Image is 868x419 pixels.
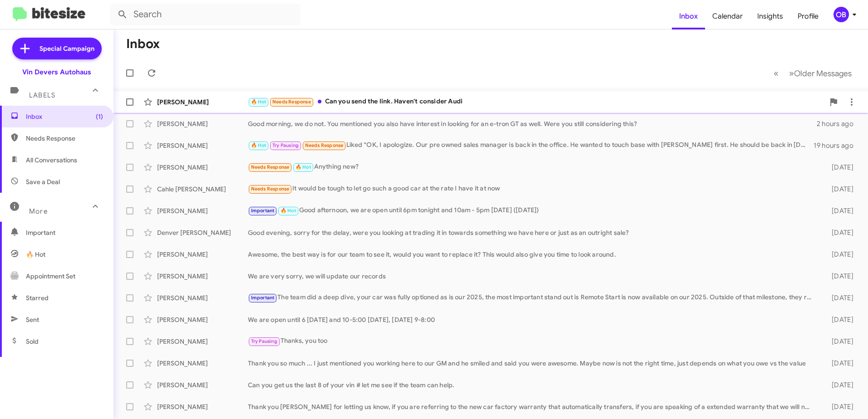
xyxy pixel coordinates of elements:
div: Awesome, the best way is for our team to see it, would you want to replace it? This would also gi... [248,250,817,259]
div: Thank you [PERSON_NAME] for letting us know, if you are referring to the new car factory warranty... [248,402,817,411]
div: [DATE] [817,228,861,237]
a: Calendar [705,3,750,29]
a: Special Campaign [12,38,102,59]
input: Search [110,4,301,25]
span: » [789,68,794,79]
div: Cahle [PERSON_NAME] [157,185,248,194]
div: Good evening, sorry for the delay, were you looking at trading it in towards something we have he... [248,228,817,237]
span: Needs Response [305,142,344,148]
div: [PERSON_NAME] [157,163,248,172]
div: The team did a deep dive, your car was fully optioned as is our 2025, the most important stand ou... [248,292,817,303]
span: Sold [26,337,39,346]
span: Needs Response [251,186,290,192]
h1: Inbox [126,37,160,51]
span: Sent [26,315,39,324]
div: Can you get us the last 8 of your vin # let me see if the team can help. [248,380,817,390]
nav: Page navigation example [769,64,857,83]
div: [DATE] [817,272,861,281]
div: [PERSON_NAME] [157,315,248,324]
span: Starred [26,293,49,302]
span: Important [251,208,275,214]
div: [PERSON_NAME] [157,206,248,215]
span: Important [251,295,275,301]
span: Save a Deal [26,177,60,186]
div: [DATE] [817,402,861,411]
div: [PERSON_NAME] [157,293,248,302]
button: Next [784,64,857,83]
button: Previous [768,64,784,83]
div: [PERSON_NAME] [157,141,248,150]
span: Older Messages [794,68,852,78]
div: 19 hours ago [814,141,861,150]
div: [DATE] [817,206,861,215]
span: All Conversations [26,156,77,165]
div: [DATE] [817,163,861,172]
div: Thank you so much ... I just mentioned you working here to our GM and he smiled and said you were... [248,359,817,368]
a: Profile [790,3,826,29]
span: 🔥 Hot [26,250,45,259]
span: More [29,207,48,215]
div: Denver [PERSON_NAME] [157,228,248,237]
div: We are very sorry, we will update our records [248,272,817,281]
div: [DATE] [817,359,861,368]
div: It would be tough to let go such a good car at the rate I have it at now [248,184,817,194]
span: 🔥 Hot [281,208,296,214]
div: Can you send the link. Haven't consider Audi [248,97,824,107]
div: Thanks, you too [248,336,817,346]
span: Try Pausing [272,142,299,148]
div: Good afternoon, we are open until 6pm tonight and 10am - 5pm [DATE] ([DATE]) [248,205,817,216]
div: [PERSON_NAME] [157,359,248,368]
div: [PERSON_NAME] [157,380,248,390]
span: Appointment Set [26,272,75,281]
a: Inbox [672,3,705,29]
span: Inbox [26,112,103,121]
button: OB [826,7,858,22]
div: 2 hours ago [817,119,861,128]
div: Vin Devers Autohaus [22,68,91,77]
span: Needs Response [272,99,311,105]
div: [PERSON_NAME] [157,402,248,411]
div: [DATE] [817,293,861,302]
div: [PERSON_NAME] [157,250,248,259]
div: [DATE] [817,337,861,346]
div: [DATE] [817,185,861,194]
div: [DATE] [817,315,861,324]
div: [DATE] [817,380,861,390]
div: [PERSON_NAME] [157,337,248,346]
div: OB [833,7,849,22]
span: (1) [96,112,103,121]
div: Liked “OK, I apologize. Our pre owned sales manager is back in the office. He wanted to touch bas... [248,140,814,151]
span: 🔥 Hot [251,99,266,105]
span: Labels [29,91,55,99]
div: [PERSON_NAME] [157,272,248,281]
div: [PERSON_NAME] [157,119,248,128]
a: Insights [750,3,790,29]
div: Anything new? [248,162,817,172]
span: 🔥 Hot [251,142,266,148]
span: Try Pausing [251,338,277,344]
span: Important [26,228,103,237]
span: Special Campaign [39,44,94,53]
span: Needs Response [251,164,290,170]
div: Good morning, we do not. You mentioned you also have interest in looking for an e-tron GT as well... [248,119,817,128]
span: Needs Response [26,134,103,143]
span: « [774,68,779,79]
span: 🔥 Hot [296,164,311,170]
div: We are open until 6 [DATE] and 10-5:00 [DATE], [DATE] 9-8:00 [248,315,817,324]
div: [DATE] [817,250,861,259]
div: [PERSON_NAME] [157,97,248,107]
